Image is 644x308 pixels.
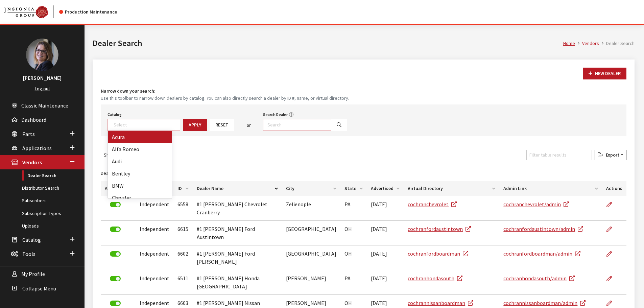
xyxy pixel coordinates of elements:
[21,102,68,109] span: Classic Maintenance
[340,221,366,245] td: OH
[35,86,50,92] a: Log out
[340,196,366,221] td: PA
[602,181,626,196] th: Actions
[22,131,35,137] span: Parts
[499,181,602,196] th: Admin Link: activate to sort column ascending
[136,245,173,270] td: Independent
[575,40,599,47] li: Vendors
[108,155,172,167] li: Audi
[246,122,251,129] span: or
[101,181,136,196] th: Activated: activate to sort column ascending
[21,271,45,278] span: My Profile
[193,221,282,245] td: #1 [PERSON_NAME] Ford Austintown
[173,196,192,221] td: 6558
[101,95,626,102] small: Use this toolbar to narrow down dealers by catalog. You can also directly search a dealer by ID #...
[114,122,180,128] textarea: Search
[263,112,288,118] label: Search Dealer
[193,270,282,295] td: #1 [PERSON_NAME] Honda [GEOGRAPHIC_DATA]
[282,181,341,196] th: City: activate to sort column ascending
[193,181,282,196] th: Dealer Name: activate to sort column descending
[595,150,626,160] button: Export
[108,131,172,143] li: Acura
[408,250,468,257] a: cochranfordboardman
[503,250,580,257] a: cochranfordboardman/admin
[22,251,35,257] span: Tools
[367,196,404,221] td: [DATE]
[21,116,46,123] span: Dashboard
[583,68,626,79] button: New Dealer
[603,152,619,158] span: Export
[183,119,207,131] button: Apply
[59,8,117,16] div: Production Maintenance
[408,275,462,282] a: cochranhondasouth
[503,300,586,306] a: cochrannissanboardman/admin
[282,270,341,295] td: [PERSON_NAME]
[408,201,457,208] a: cochranchevrolet
[108,119,180,131] span: Select
[22,159,42,166] span: Vendors
[108,180,172,192] li: BMW
[108,143,172,155] li: Alfa Romeo
[108,112,122,118] label: Catalog
[503,275,575,282] a: cochranhondasouth/admin
[173,245,192,270] td: 6602
[22,145,52,151] span: Applications
[173,270,192,295] td: 6511
[110,251,121,257] label: Deactivate Dealer
[110,276,121,281] label: Deactivate Dealer
[606,270,618,287] a: Edit Dealer
[7,74,78,82] h3: [PERSON_NAME]
[563,40,575,46] a: Home
[263,119,331,131] input: Search
[101,88,626,95] h4: Narrow down your search:
[408,226,471,232] a: cochranfordaustintown
[367,270,404,295] td: [DATE]
[210,119,234,131] button: Reset
[408,300,473,306] a: cochrannissanboardman
[367,181,404,196] th: Advertised: activate to sort column ascending
[26,39,58,71] img: Kim Callahan Collins
[110,202,121,207] label: Deactivate Dealer
[367,245,404,270] td: [DATE]
[136,221,173,245] td: Independent
[404,181,499,196] th: Virtual Directory: activate to sort column ascending
[282,221,341,245] td: [GEOGRAPHIC_DATA]
[282,245,341,270] td: [GEOGRAPHIC_DATA]
[340,181,366,196] th: State: activate to sort column ascending
[173,221,192,245] td: 6615
[282,196,341,221] td: Zelienople
[110,301,121,306] label: Deactivate Dealer
[108,192,172,204] li: Chrysler
[606,245,618,262] a: Edit Dealer
[193,245,282,270] td: #1 [PERSON_NAME] Ford [PERSON_NAME]
[93,37,563,49] h1: Dealer Search
[22,285,56,292] span: Collapse Menu
[136,196,173,221] td: Independent
[108,167,172,180] li: Bentley
[4,5,59,18] a: Insignia Group logo
[22,236,41,243] span: Catalog
[606,196,618,213] a: Edit Dealer
[136,270,173,295] td: Independent
[110,227,121,232] label: Deactivate Dealer
[331,119,347,131] button: Search
[503,226,583,232] a: cochranfordaustintown/admin
[4,6,48,18] img: Catalog Maintenance
[503,201,569,208] a: cochranchevrolet/admin
[101,166,626,181] caption: Dealer search results:
[340,270,366,295] td: PA
[340,245,366,270] td: OH
[367,221,404,245] td: [DATE]
[606,221,618,238] a: Edit Dealer
[599,40,635,47] li: Dealer Search
[526,150,592,160] input: Filter table results
[193,196,282,221] td: #1 [PERSON_NAME] Chevrolet Cranberry
[173,181,192,196] th: ID: activate to sort column ascending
